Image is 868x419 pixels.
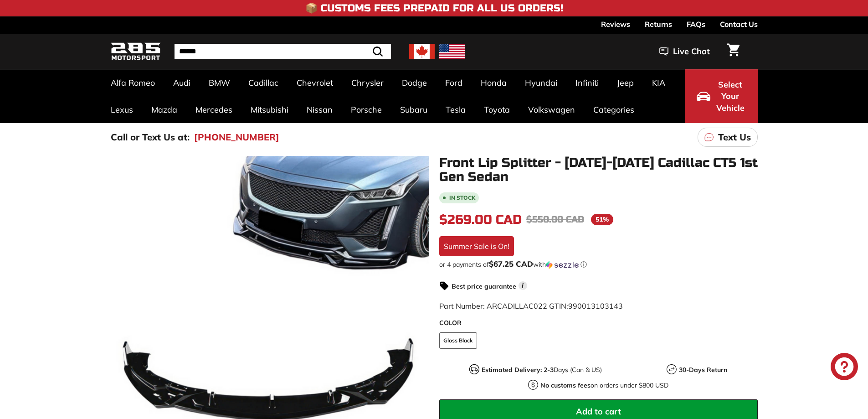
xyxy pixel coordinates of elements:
[679,366,727,374] strong: 30-Days Return
[342,96,391,123] a: Porsche
[645,16,672,32] a: Returns
[720,16,758,32] a: Contact Us
[393,69,436,96] a: Dodge
[186,96,241,123] a: Mercedes
[436,69,472,96] a: Ford
[685,69,758,123] button: Select Your Vehicle
[828,353,861,383] inbox-online-store-chat: Shopify online store chat
[591,214,613,225] span: 51%
[519,96,584,123] a: Volkswagen
[298,96,342,123] a: Nissan
[489,259,533,269] span: $67.25 CAD
[643,69,674,96] a: KIA
[288,69,342,96] a: Chevrolet
[718,130,751,144] p: Text Us
[715,79,746,114] span: Select Your Vehicle
[647,40,722,63] button: Live Chat
[437,96,475,123] a: Tesla
[601,16,630,32] a: Reviews
[239,69,288,96] a: Cadillac
[241,96,298,123] a: Mitsubishi
[102,96,142,123] a: Lexus
[439,301,623,310] span: Part Number: ARCADILLAC022 GTIN:
[102,69,164,96] a: Alfa Romeo
[722,36,745,67] a: Cart
[576,406,621,417] span: Add to cart
[439,318,758,328] label: COLOR
[194,130,279,144] a: [PHONE_NUMBER]
[687,16,705,32] a: FAQs
[142,96,186,123] a: Mazda
[546,261,579,269] img: Sezzle
[482,366,554,374] strong: Estimated Delivery: 2-3
[175,44,391,59] input: Search
[164,69,200,96] a: Audi
[111,41,161,62] img: Logo_285_Motorsport_areodynamics_components
[566,69,608,96] a: Infiniti
[305,3,563,14] h4: 📦 Customs Fees Prepaid for All US Orders!
[452,282,516,290] strong: Best price guarantee
[472,69,516,96] a: Honda
[540,381,591,389] strong: No customs fees
[568,301,623,310] span: 990013103143
[439,260,758,269] div: or 4 payments of$67.25 CADwithSezzle Click to learn more about Sezzle
[111,130,190,144] p: Call or Text Us at:
[540,381,668,390] p: on orders under $800 USD
[391,96,437,123] a: Subaru
[439,260,758,269] div: or 4 payments of with
[342,69,393,96] a: Chrysler
[698,128,758,147] a: Text Us
[475,96,519,123] a: Toyota
[449,195,475,201] b: In stock
[608,69,643,96] a: Jeep
[673,46,710,57] span: Live Chat
[200,69,239,96] a: BMW
[516,69,566,96] a: Hyundai
[482,365,602,375] p: Days (Can & US)
[519,281,527,290] span: i
[439,212,522,228] span: $269.00 CAD
[439,156,758,184] h1: Front Lip Splitter - [DATE]-[DATE] Cadillac CT5 1st Gen Sedan
[439,236,514,256] div: Summer Sale is On!
[526,214,584,225] span: $550.00 CAD
[584,96,643,123] a: Categories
